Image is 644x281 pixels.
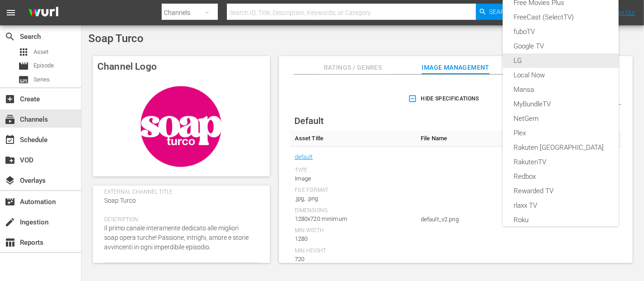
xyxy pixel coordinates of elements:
div: Rakuten [GEOGRAPHIC_DATA] [514,140,608,155]
div: MyBundleTV [514,97,608,111]
div: NetGem [514,111,608,126]
div: RakutenTV [514,155,608,169]
div: rlaxx TV [514,198,608,213]
div: Redbox [514,169,608,184]
div: Google TV [514,39,608,53]
div: Roku [514,213,608,227]
div: Rewarded TV [514,184,608,198]
div: fuboTV [514,24,608,39]
div: LG [514,53,608,68]
div: Plex [514,126,608,140]
div: FreeCast (SelectTV) [514,10,608,24]
div: Mansa [514,82,608,97]
div: Local Now [514,68,608,82]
